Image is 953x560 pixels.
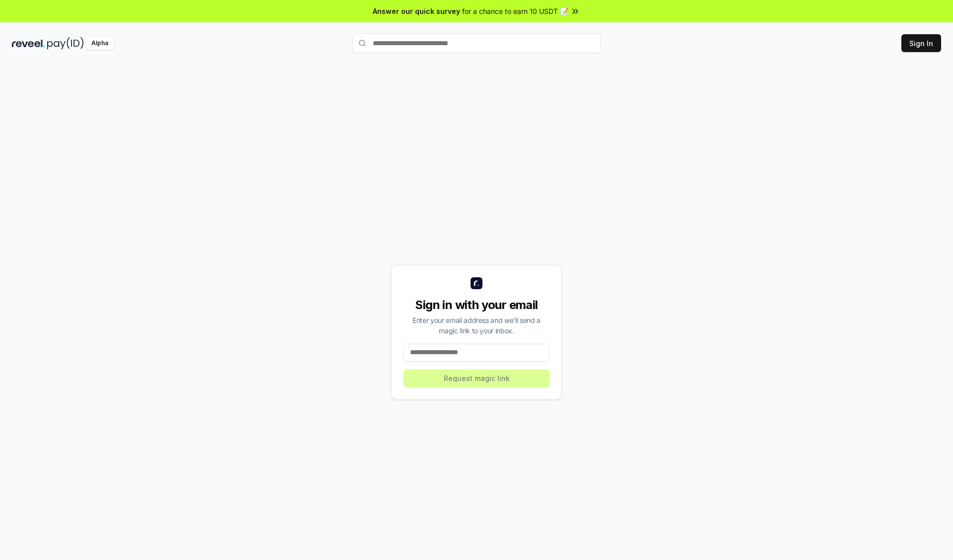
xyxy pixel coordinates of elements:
img: logo_small [471,277,482,289]
div: Enter your email address and we’ll send a magic link to your inbox. [404,315,549,336]
span: Answer our quick survey [373,6,460,16]
img: reveel_dark [12,37,45,50]
button: Sign In [901,34,941,52]
div: Alpha [86,37,114,50]
div: Sign in with your email [404,297,549,313]
img: pay_id [47,37,84,50]
span: for a chance to earn 10 USDT 📝 [462,6,568,16]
